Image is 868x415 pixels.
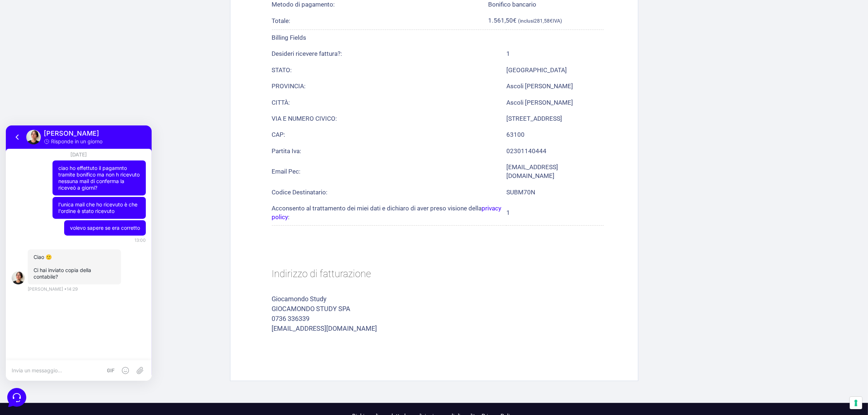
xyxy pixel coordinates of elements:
[506,159,604,184] td: [EMAIL_ADDRESS][DOMAIN_NAME]
[36,16,150,34] span: Come valuti la tua esperienza con l'assistenza di Marketers?
[272,323,604,333] p: [EMAIL_ADDRESS][DOMAIN_NAME]
[272,62,506,78] td: STATO:
[488,17,517,24] span: 1.561,50
[6,146,19,159] img: dark
[506,184,604,200] td: SUBM70N
[22,160,72,167] p: [PERSON_NAME] • 14:29
[506,127,604,143] td: 63100
[16,18,31,33] img: dark
[506,143,604,159] td: 02301140444
[272,127,506,143] td: CAP:
[272,94,506,110] td: CITTÀ:
[534,18,553,24] span: 281,58
[272,13,489,29] th: Totale:
[28,141,109,155] p: Ci hai inviato copia della contabile?
[272,184,506,200] td: Codice Destinatario:
[506,111,604,127] td: [STREET_ADDRESS]
[272,159,506,184] td: Email Pec:
[550,18,553,24] span: €
[506,78,604,94] td: Ascoli [PERSON_NAME]
[506,94,604,110] td: Ascoli [PERSON_NAME]
[6,387,28,408] iframe: Customerly Messenger Launcher
[850,397,862,409] button: Le tue preferenze relative al consenso per le tecnologie di tracciamento
[272,259,604,289] h2: Indirizzo di fatturazione
[506,62,604,78] td: [GEOGRAPHIC_DATA]
[28,128,109,135] p: Ciao 🙂
[272,314,604,323] p: 0736 336339
[6,125,152,381] iframe: Customerly Messenger
[272,46,506,62] td: Desideri ricevere fattura?:
[272,294,604,333] address: Giocamondo Study GIOCAMONDO STUDY SPA
[513,17,517,24] span: €
[71,80,86,86] span: Avanti
[272,78,506,94] td: PROVINCIA:
[22,76,144,90] button: Avanti
[272,201,506,226] td: Acconsento al trattamento dei miei dati e dichiaro di aver preso visione della :
[272,143,506,159] td: Partita Iva:
[506,46,604,62] td: 1
[518,18,562,24] small: (inclusi IVA)
[272,111,506,127] td: VIA E NUMERO CIVICO:
[506,201,604,226] td: 1
[272,30,604,46] th: Billing Fields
